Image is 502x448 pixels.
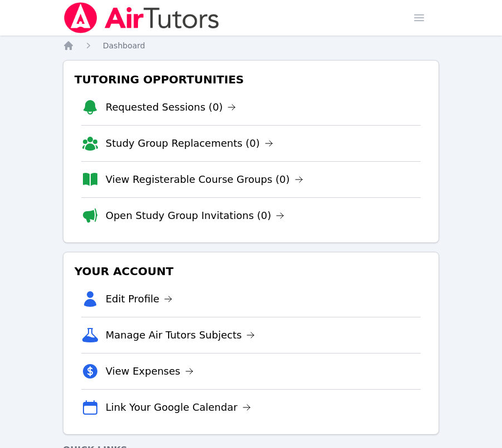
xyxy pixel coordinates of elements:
[106,99,237,115] a: Requested Sessions (0)
[72,261,430,281] h3: Your Account
[106,364,194,379] a: View Expenses
[72,69,430,89] h3: Tutoring Opportunities
[106,172,303,187] a: View Registerable Course Groups (0)
[63,40,440,51] nav: Breadcrumb
[106,136,273,151] a: Study Group Replacements (0)
[106,400,251,415] a: Link Your Google Calendar
[103,41,145,50] span: Dashboard
[103,40,145,51] a: Dashboard
[106,327,255,343] a: Manage Air Tutors Subjects
[106,208,285,223] a: Open Study Group Invitations (0)
[63,2,220,33] img: Air Tutors
[106,291,173,307] a: Edit Profile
